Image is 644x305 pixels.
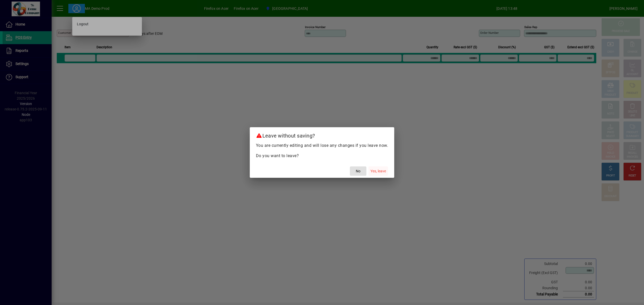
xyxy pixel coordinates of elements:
span: Yes, leave [371,168,386,174]
p: Do you want to leave? [256,153,388,159]
span: No [356,168,360,174]
p: You are currently editing and will lose any changes if you leave now. [256,142,388,149]
button: Yes, leave [368,166,388,176]
h2: Leave without saving? [250,127,395,142]
button: No [350,166,366,176]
